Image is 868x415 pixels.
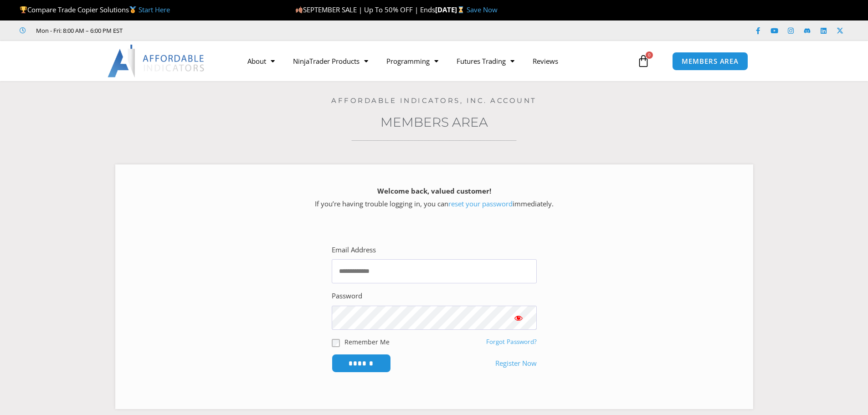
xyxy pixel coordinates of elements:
[646,51,653,59] span: 0
[135,26,272,35] iframe: Customer reviews powered by Trustpilot
[20,6,27,13] img: 🏆
[332,290,362,302] label: Password
[486,338,537,346] a: Forgot Password?
[448,199,513,208] a: reset your password
[296,6,303,13] img: 🍂
[377,186,491,195] strong: Welcome back, valued customer!
[34,25,123,36] span: Mon - Fri: 8:00 AM – 6:00 PM EST
[380,114,488,130] a: Members Area
[447,51,524,72] a: Futures Trading
[435,5,467,14] strong: [DATE]
[623,48,663,74] a: 0
[467,5,498,14] a: Save Now
[332,244,376,256] label: Email Address
[377,51,447,72] a: Programming
[500,306,537,330] button: Show password
[139,5,170,14] a: Start Here
[331,96,537,105] a: Affordable Indicators, Inc. Account
[672,52,748,71] a: MEMBERS AREA
[682,58,739,65] span: MEMBERS AREA
[108,45,205,77] img: LogoAI | Affordable Indicators – NinjaTrader
[129,6,136,13] img: 🥇
[238,51,284,72] a: About
[284,51,377,72] a: NinjaTrader Products
[295,5,435,14] span: SEPTEMBER SALE | Up To 50% OFF | Ends
[457,6,464,13] img: ⌛
[238,51,635,72] nav: Menu
[524,51,567,72] a: Reviews
[344,337,390,347] label: Remember Me
[131,185,737,210] p: If you’re having trouble logging in, you can immediately.
[495,357,537,370] a: Register Now
[20,5,170,14] span: Compare Trade Copier Solutions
